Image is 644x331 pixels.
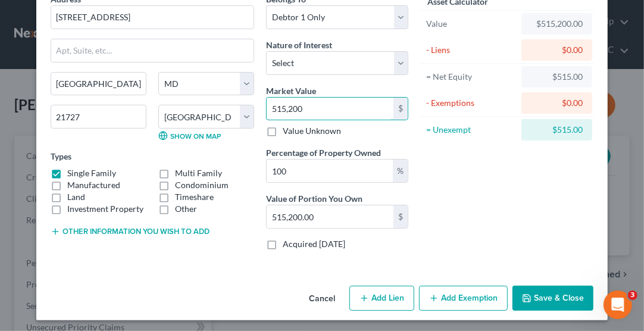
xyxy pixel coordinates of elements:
[51,150,71,163] label: Types
[158,131,221,140] a: Show on Map
[419,286,508,311] button: Add Exemption
[604,291,632,319] iframe: Intercom live chat
[51,39,254,62] input: Apt, Suite, etc...
[175,203,197,215] label: Other
[426,44,516,56] div: - Liens
[266,85,316,97] label: Market Value
[67,191,85,203] label: Land
[426,124,516,136] div: = Unexempt
[175,179,229,191] label: Condominium
[67,179,120,191] label: Manufactured
[175,191,214,203] label: Timeshare
[531,124,583,136] div: $515.00
[51,73,146,95] input: Enter city...
[393,98,408,120] div: $
[349,286,414,311] button: Add Lien
[512,286,593,311] button: Save & Close
[531,71,583,83] div: $515.00
[266,39,332,51] label: Nature of Interest
[426,18,516,30] div: Value
[426,71,516,83] div: = Net Equity
[51,6,254,29] input: Enter address...
[283,125,341,137] label: Value Unknown
[267,160,393,182] input: 0.00
[299,287,345,311] button: Cancel
[67,167,116,179] label: Single Family
[531,44,583,56] div: $0.00
[266,146,381,159] label: Percentage of Property Owned
[267,98,393,120] input: 0.00
[531,18,583,30] div: $515,200.00
[175,167,222,179] label: Multi Family
[267,205,393,228] input: 0.00
[393,160,408,182] div: %
[628,291,637,300] span: 3
[67,203,143,215] label: Investment Property
[426,97,516,109] div: - Exemptions
[266,192,362,205] label: Value of Portion You Own
[531,97,583,109] div: $0.00
[393,205,408,228] div: $
[283,238,345,250] label: Acquired [DATE]
[51,227,210,236] button: Other information you wish to add
[51,105,146,129] input: Enter zip...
